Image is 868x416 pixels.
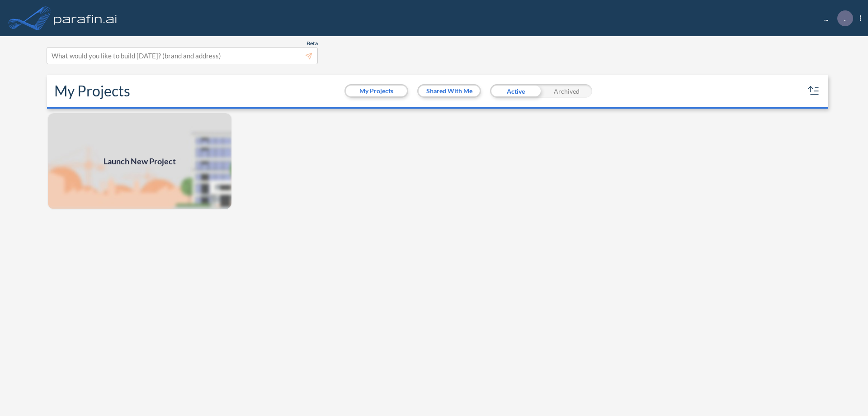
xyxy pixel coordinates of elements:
[104,155,176,167] span: Launch New Project
[844,14,846,22] p: .
[807,84,821,98] button: sort
[47,112,232,210] img: add
[52,9,119,27] img: logo
[419,86,480,96] button: Shared With Me
[490,84,541,98] div: Active
[346,86,407,96] button: My Projects
[541,84,592,98] div: Archived
[54,82,130,100] h2: My Projects
[811,10,861,26] div: ...
[47,112,232,210] a: Launch New Project
[307,40,318,47] span: Beta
